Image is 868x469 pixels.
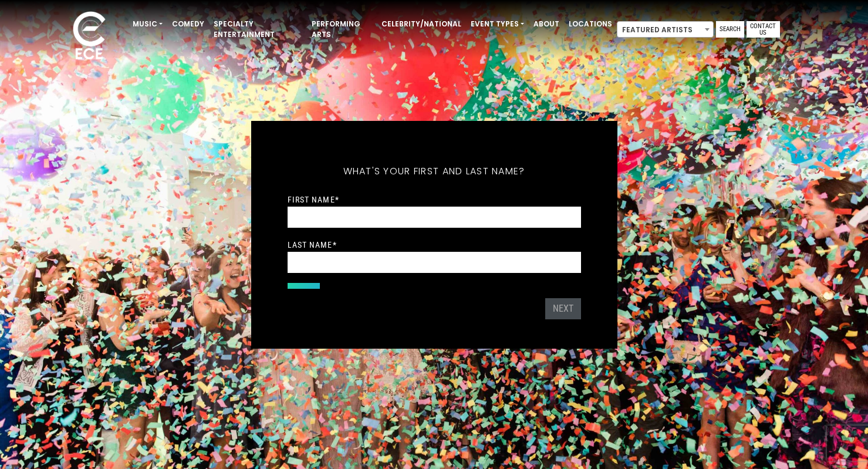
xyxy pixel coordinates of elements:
[747,21,780,38] a: Contact Us
[716,21,744,38] a: Search
[564,14,617,34] a: Locations
[377,14,466,34] a: Celebrity/National
[209,14,307,45] a: Specialty Entertainment
[288,194,339,205] label: First Name
[307,14,376,45] a: Performing Arts
[128,14,167,34] a: Music
[617,22,713,38] span: Featured Artists
[617,21,714,38] span: Featured Artists
[288,150,581,193] h5: What's your first and last name?
[288,239,337,250] label: Last Name
[529,14,564,34] a: About
[167,14,209,34] a: Comedy
[466,14,529,34] a: Event Types
[60,8,119,65] img: ece_new_logo_whitev2-1.png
